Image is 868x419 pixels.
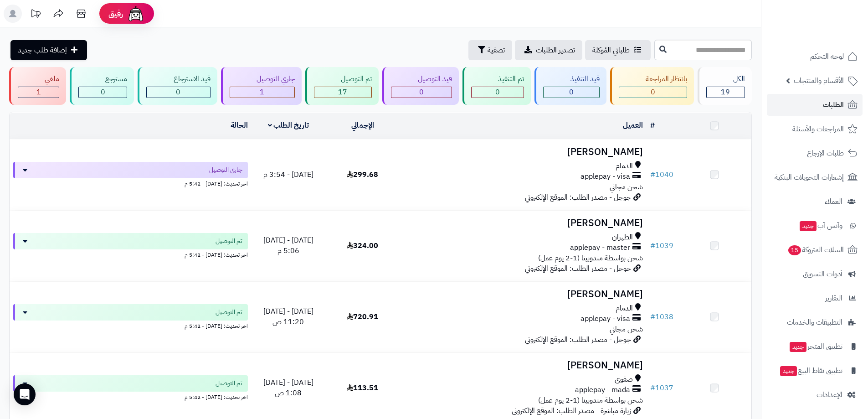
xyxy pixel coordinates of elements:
span: 0 [101,87,105,98]
span: المراجعات والأسئلة [792,123,844,135]
span: # [650,240,655,251]
div: 0 [391,87,452,98]
span: الدمام [616,303,633,314]
span: شحن مجاني [610,324,643,335]
div: قيد التوصيل [391,74,452,84]
a: قيد التوصيل 0 [380,67,461,105]
div: قيد التنفيذ [543,74,599,84]
h3: [PERSON_NAME] [403,360,643,371]
a: العملاء [767,191,863,212]
a: السلات المتروكة15 [767,239,863,261]
span: # [650,311,655,322]
span: جاري التوصيل [209,166,242,175]
span: طلباتي المُوكلة [592,45,630,56]
span: وآتس آب [799,219,842,232]
a: طلبات الإرجاع [767,142,863,164]
span: جوجل - مصدر الطلب: الموقع الإلكتروني [525,263,631,274]
a: تم التنفيذ 0 [461,67,533,105]
span: الظهران [612,232,633,243]
a: إشعارات التحويلات البنكية [767,166,863,188]
span: صفوى [615,374,633,385]
span: الطلبات [823,98,844,111]
a: الحالة [231,120,248,131]
span: 0 [495,87,500,98]
span: [DATE] - [DATE] 11:20 ص [263,306,313,327]
a: #1037 [650,383,673,393]
a: تطبيق نقاط البيعجديد [767,360,863,382]
span: 15 [788,245,801,255]
span: 1 [36,87,41,98]
span: applepay - visa [580,171,630,182]
a: أدوات التسويق [767,263,863,285]
div: الكل [706,74,745,84]
span: 720.91 [347,311,378,322]
div: اخر تحديث: [DATE] - 5:42 م [13,321,248,330]
a: #1038 [650,311,673,322]
span: [DATE] - 3:54 م [263,169,313,180]
span: إشعارات التحويلات البنكية [775,171,844,184]
a: الطلبات [767,94,863,116]
span: جوجل - مصدر الطلب: الموقع الإلكتروني [525,334,631,345]
div: 17 [314,87,371,98]
span: 0 [419,87,424,98]
span: تطبيق نقاط البيع [779,364,842,377]
span: 0 [569,87,574,98]
div: تم التوصيل [314,74,372,84]
h3: [PERSON_NAME] [403,218,643,228]
a: قيد الاسترجاع 0 [136,67,219,105]
a: #1039 [650,240,673,251]
span: تم التوصيل [216,237,242,246]
span: شحن مجاني [610,181,643,192]
span: الأقسام والمنتجات [794,74,844,87]
div: 1 [230,87,294,98]
img: logo-2.png [806,24,859,43]
a: بانتظار المراجعة 0 [608,67,696,105]
span: 17 [338,87,347,98]
a: التقارير [767,287,863,309]
span: شحن بواسطة مندوبينا (1-2 يوم عمل) [538,253,643,264]
span: تطبيق المتجر [789,340,842,353]
span: تصدير الطلبات [536,45,575,56]
span: جديد [800,221,817,231]
div: مسترجع [78,74,127,84]
span: 1 [260,87,264,98]
span: السلات المتروكة [787,243,844,256]
a: تاريخ الطلب [268,120,309,131]
a: تحديثات المنصة [24,5,47,25]
div: 0 [147,87,210,98]
a: طلباتي المُوكلة [585,40,651,60]
span: العملاء [825,195,842,208]
span: 324.00 [347,240,378,251]
div: اخر تحديث: [DATE] - 5:42 م [13,392,248,401]
span: أدوات التسويق [803,268,842,280]
a: جاري التوصيل 1 [219,67,303,105]
div: 0 [79,87,127,98]
span: 299.68 [347,169,378,180]
div: 0 [619,87,687,98]
a: الإجمالي [351,120,374,131]
span: # [650,383,655,393]
span: 0 [176,87,180,98]
span: التطبيقات والخدمات [787,316,842,329]
div: 1 [18,87,59,98]
div: اخر تحديث: [DATE] - 5:42 م [13,249,248,259]
a: لوحة التحكم [767,46,863,67]
a: تم التوصيل 17 [303,67,380,105]
a: #1040 [650,169,673,180]
span: الدمام [616,161,633,171]
h3: [PERSON_NAME] [403,147,643,157]
span: applepay - master [570,243,630,253]
span: تم التوصيل [216,379,242,388]
a: مسترجع 0 [68,67,136,105]
div: تم التنفيذ [471,74,524,84]
span: شحن بواسطة مندوبينا (1-2 يوم عمل) [538,395,643,406]
span: إضافة طلب جديد [18,45,67,56]
span: 19 [721,87,730,98]
span: جديد [780,366,797,376]
div: 0 [544,87,599,98]
span: تم التوصيل [216,308,242,317]
span: رفيق [108,8,123,19]
span: التقارير [825,292,842,305]
span: 0 [651,87,655,98]
div: اخر تحديث: [DATE] - 5:42 م [13,178,248,188]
